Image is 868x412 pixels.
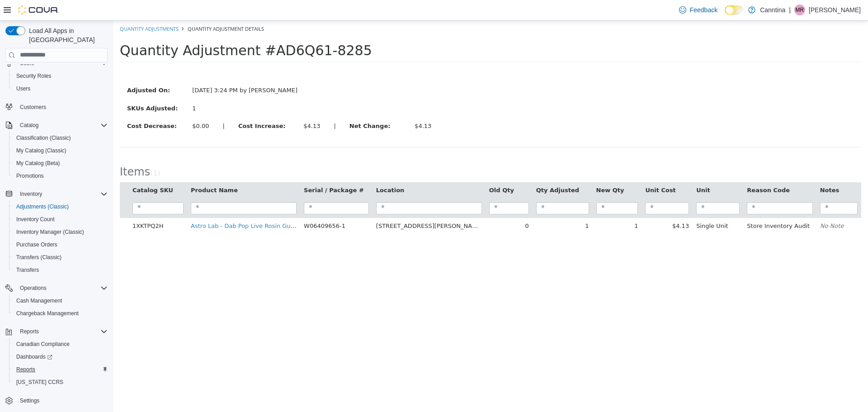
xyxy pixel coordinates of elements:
div: $0.00 [79,101,96,110]
span: Users [13,83,108,94]
span: 1 [40,148,44,156]
span: Purchase Orders [13,239,108,250]
button: Reports [16,326,42,337]
button: Transfers [9,264,111,276]
td: W06409656-1 [187,197,259,213]
span: Inventory Manager (Classic) [13,227,108,237]
a: Dashboards [13,351,56,362]
button: Transfers (Classic) [9,251,111,264]
span: Cash Management [16,297,62,304]
span: MR [796,5,804,15]
span: Adjustments (Classic) [16,203,69,210]
button: Promotions [9,170,111,182]
a: Purchase Orders [13,239,61,250]
p: [PERSON_NAME] [809,5,861,15]
span: Transfers (Classic) [13,252,108,263]
span: Operations [20,284,47,292]
span: My Catalog (Beta) [16,160,60,167]
button: Adjustments (Classic) [9,200,111,213]
div: $4.13 [190,101,207,110]
button: Reports [9,363,111,376]
span: Catalog [20,122,38,129]
span: Dashboards [16,353,52,360]
span: My Catalog (Beta) [13,158,108,169]
button: Purchase Orders [9,238,111,251]
td: 0 [373,197,420,213]
span: Feedback [690,5,717,14]
button: Operations [2,282,111,294]
a: Reports [13,364,39,375]
span: Classification (Classic) [13,133,108,143]
a: Feedback [675,1,721,19]
span: Dashboards [13,351,108,362]
a: Quantity Adjustments [7,5,66,11]
a: Users [13,83,34,94]
span: Classification (Classic) [16,134,71,142]
button: Classification (Classic) [9,132,111,144]
button: Inventory Manager (Classic) [9,226,111,238]
label: | [103,101,118,110]
a: Security Roles [13,71,55,81]
button: Qty Adjusted [423,165,468,174]
span: Transfers [13,265,108,275]
button: Security Roles [9,70,111,82]
label: Cost Decrease: [7,101,72,110]
a: Transfers (Classic) [13,252,65,263]
span: Inventory Count [16,216,55,223]
span: Inventory [16,189,108,199]
span: Canadian Compliance [16,341,70,348]
a: Chargeback Management [13,308,82,319]
span: Reports [20,328,39,335]
a: Classification (Classic) [13,133,75,143]
span: Transfers [16,266,39,274]
span: Settings [16,395,108,406]
td: 1 [420,197,480,213]
button: Notes [707,165,728,174]
span: [US_STATE] CCRS [16,379,63,386]
td: 1 [480,197,529,213]
label: Cost Increase: [118,101,184,110]
td: $4.13 [528,197,580,213]
button: New Qty [483,165,513,174]
button: Product Name [78,165,127,174]
label: Adjusted On: [7,65,72,74]
a: Canadian Compliance [13,339,73,350]
button: Settings [2,394,111,407]
label: Net Change: [230,101,295,110]
span: Inventory Manager (Classic) [16,228,84,236]
button: Reason Code [634,165,679,174]
a: My Catalog (Beta) [13,158,64,169]
div: [DATE] 3:24 PM by [PERSON_NAME] [72,65,196,74]
button: [US_STATE] CCRS [9,376,111,388]
span: Operations [16,283,108,294]
button: Serial / Package # [191,165,253,174]
label: | [214,101,229,110]
a: Promotions [13,170,47,181]
small: ( ) [37,148,47,156]
a: Inventory Count [13,214,58,225]
a: [US_STATE] CCRS [13,377,67,388]
button: Reports [2,325,111,338]
button: Operations [16,283,50,294]
a: Transfers [13,265,42,275]
button: Chargeback Management [9,307,111,320]
p: | [789,5,791,15]
a: Astro Lab - Dab Pop Live Rosin Gummy Hybrid - 1pc [78,202,230,208]
span: Quantity Adjustment Details [75,5,151,11]
button: Inventory [16,189,46,199]
div: $4.13 [302,101,318,110]
span: Promotions [16,172,44,180]
button: Cash Management [9,294,111,307]
input: Dark Mode [725,5,744,15]
em: No Note [707,202,731,208]
span: Security Roles [16,72,51,80]
a: Dashboards [9,350,111,363]
span: Settings [20,397,39,404]
span: Chargeback Management [13,308,108,319]
span: [STREET_ADDRESS][PERSON_NAME] [263,202,370,208]
button: Customers [2,100,111,114]
a: Inventory Manager (Classic) [13,227,88,237]
button: Inventory Count [9,213,111,226]
img: Cova [18,5,59,14]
